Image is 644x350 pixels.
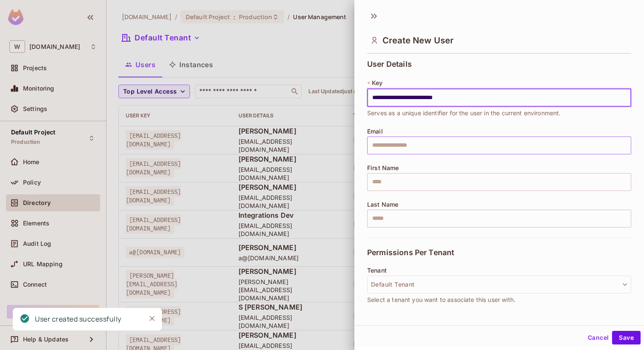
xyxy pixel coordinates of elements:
[35,314,121,324] div: User created successfully
[367,295,515,304] span: Select a tenant you want to associate this user with.
[367,108,561,118] span: Serves as a unique identifier for the user in the current environment.
[612,331,641,344] button: Save
[367,267,387,274] span: Tenant
[367,276,631,293] button: Default Tenant
[584,331,612,344] button: Cancel
[382,35,454,46] span: Create New User
[367,201,398,208] span: Last Name
[367,60,412,68] span: User Details
[146,312,158,325] button: Close
[367,128,383,135] span: Email
[367,165,399,171] span: First Name
[367,248,454,257] span: Permissions Per Tenant
[372,80,382,86] span: Key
